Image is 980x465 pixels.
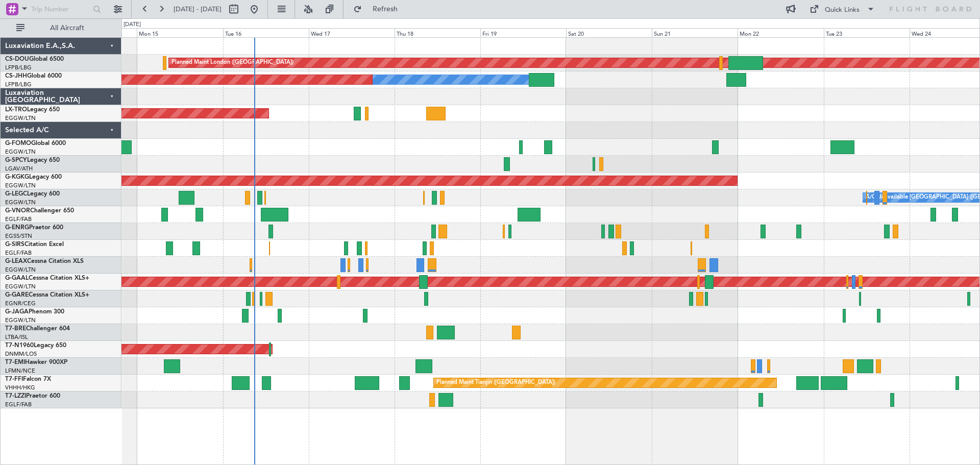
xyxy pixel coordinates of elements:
[223,28,309,37] div: Tue 16
[137,28,223,37] div: Mon 15
[5,326,26,332] span: T7-BRE
[5,309,64,315] a: G-JAGAPhenom 300
[480,28,566,37] div: Fri 19
[5,350,37,358] a: DNMM/LOS
[5,401,32,408] a: EGLF/FAB
[5,215,32,223] a: EGLF/FAB
[5,232,32,240] a: EGSS/STN
[5,148,36,156] a: EGGW/LTN
[5,73,62,79] a: CS-JHHGlobal 6000
[5,241,64,248] a: G-SIRSCitation Excel
[309,28,395,37] div: Wed 17
[5,56,64,62] a: CS-DOUGlobal 6500
[174,5,222,14] span: [DATE] - [DATE]
[5,182,36,189] a: EGGW/LTN
[5,275,29,281] span: G-GAAL
[395,28,480,37] div: Thu 18
[5,316,36,324] a: EGGW/LTN
[5,359,25,365] span: T7-EMI
[825,5,860,15] div: Quick Links
[5,225,63,231] a: G-ENRGPraetor 600
[5,283,36,290] a: EGGW/LTN
[5,73,27,79] span: CS-JHH
[31,2,90,17] input: Trip Number
[5,241,24,248] span: G-SIRS
[5,225,29,231] span: G-ENRG
[5,157,27,163] span: G-SPCY
[5,393,26,399] span: T7-LZZI
[5,359,67,365] a: T7-EMIHawker 900XP
[5,393,60,399] a: T7-LZZIPraetor 600
[804,1,880,17] button: Quick Links
[5,342,34,349] span: T7-N1960
[5,208,74,214] a: G-VNORChallenger 650
[5,81,32,88] a: LFPB/LBG
[11,20,111,36] button: All Aircraft
[5,140,66,146] a: G-FOMOGlobal 6000
[5,275,89,281] a: G-GAALCessna Citation XLS+
[5,107,60,113] a: LX-TROLegacy 650
[349,1,410,17] button: Refresh
[5,174,29,180] span: G-KGKG
[124,20,141,29] div: [DATE]
[5,300,36,307] a: EGNR/CEG
[5,199,36,206] a: EGGW/LTN
[5,258,27,264] span: G-LEAX
[5,174,62,180] a: G-KGKGLegacy 600
[5,56,29,62] span: CS-DOU
[5,191,60,197] a: G-LEGCLegacy 600
[5,333,28,341] a: LTBA/ISL
[5,376,23,382] span: T7-FFI
[5,342,66,349] a: T7-N1960Legacy 650
[5,107,27,113] span: LX-TRO
[5,191,27,197] span: G-LEGC
[5,292,29,298] span: G-GARE
[364,6,407,13] span: Refresh
[824,28,910,37] div: Tue 23
[652,28,738,37] div: Sun 21
[5,266,36,274] a: EGGW/LTN
[5,326,70,332] a: T7-BREChallenger 604
[738,28,823,37] div: Mon 22
[436,375,555,390] div: Planned Maint Tianjin ([GEOGRAPHIC_DATA])
[27,25,108,32] span: All Aircraft
[5,114,36,122] a: EGGW/LTN
[5,140,31,146] span: G-FOMO
[5,258,84,264] a: G-LEAXCessna Citation XLS
[171,55,293,70] div: Planned Maint London ([GEOGRAPHIC_DATA])
[5,208,30,214] span: G-VNOR
[5,64,32,71] a: LFPB/LBG
[5,249,32,257] a: EGLF/FAB
[5,165,33,173] a: LGAV/ATH
[5,384,35,391] a: VHHH/HKG
[5,376,51,382] a: T7-FFIFalcon 7X
[5,367,35,375] a: LFMN/NCE
[5,157,60,163] a: G-SPCYLegacy 650
[5,292,89,298] a: G-GARECessna Citation XLS+
[566,28,652,37] div: Sat 20
[5,309,29,315] span: G-JAGA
